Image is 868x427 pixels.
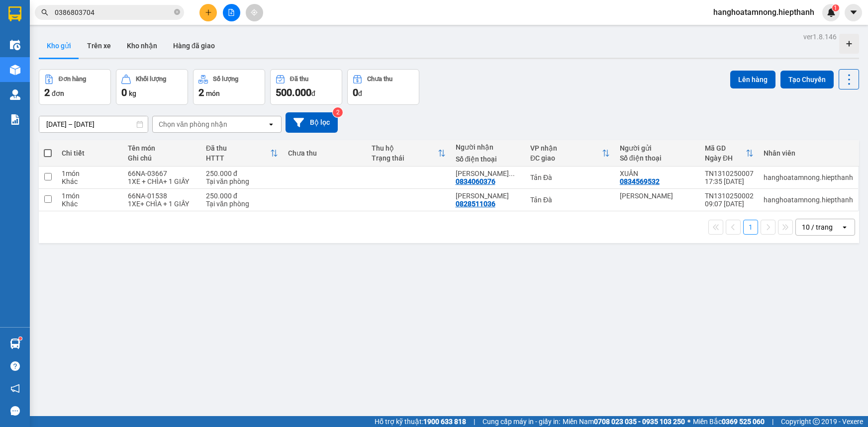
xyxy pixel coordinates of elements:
[700,140,759,167] th: Toggle SortBy
[802,222,833,232] div: 10 / trang
[213,76,238,83] div: Số lượng
[620,170,695,177] div: XUÂN
[10,361,20,371] span: question-circle
[8,6,21,21] img: logo-vxr
[10,339,20,349] img: warehouse-icon
[372,154,437,162] div: Trạng thái
[52,89,64,97] span: đơn
[62,170,118,177] div: 1 món
[79,34,119,58] button: Trên xe
[347,69,419,105] button: Chưa thu0đ
[482,416,560,427] span: Cung cấp máy in - giấy in:
[128,192,196,200] div: 66NA-01538
[10,89,20,100] img: warehouse-icon
[39,69,111,105] button: Đơn hàng2đơn
[705,177,754,185] div: 17:35 [DATE]
[764,173,853,181] div: hanghoatamnong.hiepthanh
[129,89,136,97] span: kg
[62,200,118,208] div: Khác
[705,192,754,200] div: TN1310250002
[206,89,220,97] span: món
[270,69,342,105] button: Đã thu500.000đ
[367,76,392,83] div: Chưa thu
[353,86,358,98] span: 0
[39,34,79,58] button: Kho gửi
[563,416,685,427] span: Miền Nam
[620,192,695,200] div: TRẦN VĂN LY
[358,89,362,97] span: đ
[206,144,270,152] div: Đã thu
[525,140,615,167] th: Toggle SortBy
[333,107,343,117] sup: 2
[456,143,521,151] div: Người nhận
[128,200,196,208] div: 1XE+ CHÌA + 1 GIẤY
[165,34,223,58] button: Hàng đã giao
[19,337,22,340] sup: 1
[59,76,86,83] div: Đơn hàng
[780,71,834,88] button: Tạo Chuyến
[839,34,859,54] div: Tạo kho hàng mới
[116,69,188,105] button: Khối lượng0kg
[198,86,204,98] span: 2
[456,200,495,208] div: 0828511036
[62,149,118,157] div: Chi tiết
[10,406,20,416] span: message
[10,65,20,75] img: warehouse-icon
[10,384,20,393] span: notification
[10,114,20,125] img: solution-icon
[705,200,754,208] div: 09:07 [DATE]
[205,9,212,16] span: plus
[193,69,265,105] button: Số lượng2món
[62,192,118,200] div: 1 món
[174,8,180,17] span: close-circle
[705,170,754,177] div: TN1310250007
[845,4,862,21] button: caret-down
[530,154,602,162] div: ĐC giao
[530,173,610,181] div: Tản Đà
[128,177,196,185] div: 1XE + CHÌA+ 1 GIẤY
[367,140,450,167] th: Toggle SortBy
[687,420,690,424] span: ⚪️
[267,120,275,128] svg: open
[730,71,775,88] button: Lên hàng
[456,155,521,163] div: Số điện thoại
[474,416,475,427] span: |
[206,200,278,208] div: Tại văn phòng
[620,154,695,162] div: Số điện thoại
[55,7,172,18] input: Tìm tên, số ĐT hoặc mã đơn
[705,6,822,18] span: hanghoatamnong.hiepthanh
[594,418,685,426] strong: 0708 023 035 - 0935 103 250
[834,4,837,11] span: 1
[827,8,836,17] img: icon-new-feature
[456,177,495,185] div: 0834060376
[832,4,839,11] sup: 1
[206,170,278,177] div: 250.000 đ
[705,154,746,162] div: Ngày ĐH
[128,154,196,162] div: Ghi chú
[509,170,515,177] span: ...
[223,4,240,21] button: file-add
[62,177,118,185] div: Khác
[206,154,270,162] div: HTTT
[10,40,20,50] img: warehouse-icon
[128,170,196,177] div: 66NA-03667
[199,4,217,21] button: plus
[813,418,820,425] span: copyright
[803,31,837,42] div: ver 1.8.146
[201,140,283,167] th: Toggle SortBy
[841,223,849,231] svg: open
[288,149,362,157] div: Chưa thu
[39,116,148,132] input: Select a date range.
[764,149,853,157] div: Nhân viên
[276,86,311,98] span: 500.000
[693,416,765,427] span: Miền Bắc
[41,9,48,16] span: search
[849,8,858,17] span: caret-down
[159,119,227,129] div: Chọn văn phòng nhận
[206,177,278,185] div: Tại văn phòng
[530,196,610,204] div: Tản Đà
[722,418,765,426] strong: 0369 525 060
[286,112,338,133] button: Bộ lọc
[743,220,758,235] button: 1
[620,177,660,185] div: 0834569532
